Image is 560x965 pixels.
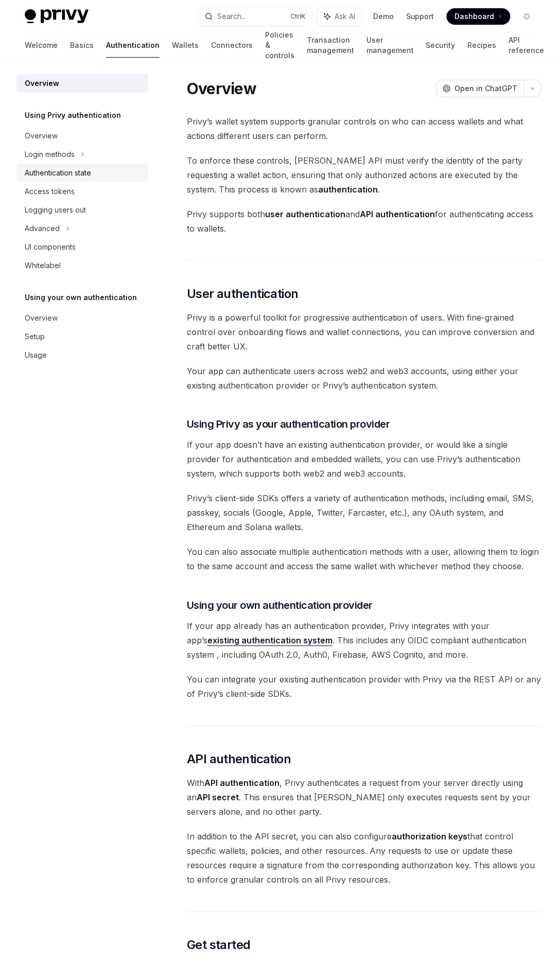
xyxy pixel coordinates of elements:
a: Demo [373,11,394,22]
img: light logo [25,9,89,24]
strong: authorization keys [392,832,467,842]
span: With , Privy authenticates a request from your server directly using an . This ensures that [PERS... [187,776,541,819]
span: Privy is a powerful toolkit for progressive authentication of users. With fine-grained control ov... [187,310,541,354]
strong: API secret [197,793,239,803]
span: You can also associate multiple authentication methods with a user, allowing them to login to the... [187,545,541,574]
button: Open in ChatGPT [436,80,524,97]
div: Setup [25,330,45,343]
div: UI components [25,241,76,253]
span: Privy supports both and for authenticating access to wallets. [187,207,541,236]
a: Support [406,11,434,22]
h5: Using your own authentication [25,291,137,304]
a: Policies & controls [265,33,294,58]
a: Welcome [25,33,58,58]
span: Using Privy as your authentication provider [187,417,390,432]
a: Whitelabel [16,256,148,275]
a: Dashboard [447,8,511,25]
span: Using your own authentication provider [187,599,373,613]
span: Get started [187,937,250,954]
strong: authentication [318,184,378,195]
a: UI components [16,238,148,256]
a: Basics [70,33,94,58]
div: Whitelabel [25,259,61,272]
span: If your app doesn’t have an existing authentication provider, or would like a single provider for... [187,438,541,481]
h1: Overview [187,79,256,98]
span: Your app can authenticate users across web2 and web3 accounts, using either your existing authent... [187,364,541,393]
a: Access tokens [16,182,148,201]
span: Privy’s client-side SDKs offers a variety of authentication methods, including email, SMS, passke... [187,492,541,535]
a: existing authentication system [207,636,332,646]
a: API reference [509,33,545,58]
a: Authentication [106,33,160,58]
a: Wallets [172,33,199,58]
div: Overview [25,130,58,142]
a: Overview [16,127,148,145]
a: Overview [16,74,148,93]
span: Open in ChatGPT [455,83,518,94]
span: You can integrate your existing authentication provider with Privy via the REST API or any of Pri... [187,673,541,701]
a: Logging users out [16,201,148,219]
a: Setup [16,327,148,346]
strong: API authentication [204,778,279,788]
div: Overview [25,77,59,90]
span: API authentication [187,751,291,768]
div: Usage [25,349,47,361]
span: Dashboard [455,11,495,22]
a: Authentication state [16,164,148,182]
h5: Using Privy authentication [25,109,121,121]
a: Usage [16,346,148,364]
span: In addition to the API secret, you can also configure that control specific wallets, policies, an... [187,830,541,887]
button: Ask AI [317,7,362,26]
a: Transaction management [307,33,354,58]
div: Logging users out [25,204,86,216]
a: User management [366,33,414,58]
span: To enforce these controls, [PERSON_NAME] API must verify the identity of the party requesting a w... [187,153,541,197]
span: If your app already has an authentication provider, Privy integrates with your app’s . This inclu... [187,619,541,662]
span: Ask AI [335,11,355,22]
a: Connectors [211,33,253,58]
div: Access tokens [25,185,75,198]
button: Toggle dark mode [519,8,535,25]
strong: API authentication [360,209,435,219]
a: Recipes [468,33,497,58]
span: Ctrl K [290,12,306,21]
div: Overview [25,312,58,324]
a: Security [426,33,456,58]
div: Authentication state [25,167,91,179]
a: Overview [16,309,148,327]
span: User authentication [187,286,299,302]
div: Search... [217,10,246,23]
strong: user authentication [265,209,345,219]
button: Search...CtrlK [198,7,312,26]
span: Privy’s wallet system supports granular controls on who can access wallets and what actions diffe... [187,114,541,143]
div: Advanced [25,222,60,235]
div: Login methods [25,148,75,161]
